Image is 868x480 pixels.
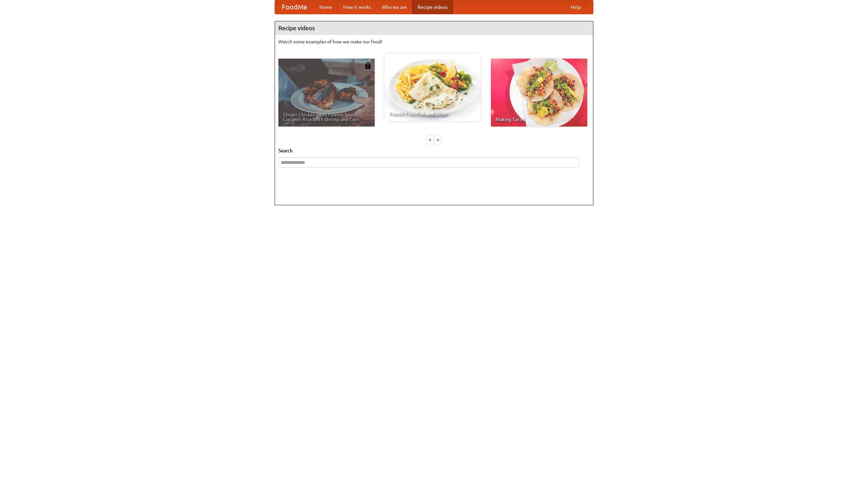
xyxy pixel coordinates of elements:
a: Help [565,0,586,14]
a: Recipe videos [412,0,453,14]
a: How it works [338,0,376,14]
h4: Recipe videos [275,21,593,35]
a: French Fries Fish and Chips [384,53,481,121]
a: Who we are [376,0,412,14]
img: 483408.png [364,62,371,69]
span: French Fries Fish and Chips [389,112,476,116]
a: Making Tacos [491,59,587,127]
h5: Search [278,147,590,154]
span: Making Tacos [496,117,583,122]
p: Watch some examples of how we make our food! [278,38,590,45]
a: FoodMe [275,0,314,14]
a: Home [314,0,338,14]
div: « [427,135,433,144]
div: » [435,135,441,144]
